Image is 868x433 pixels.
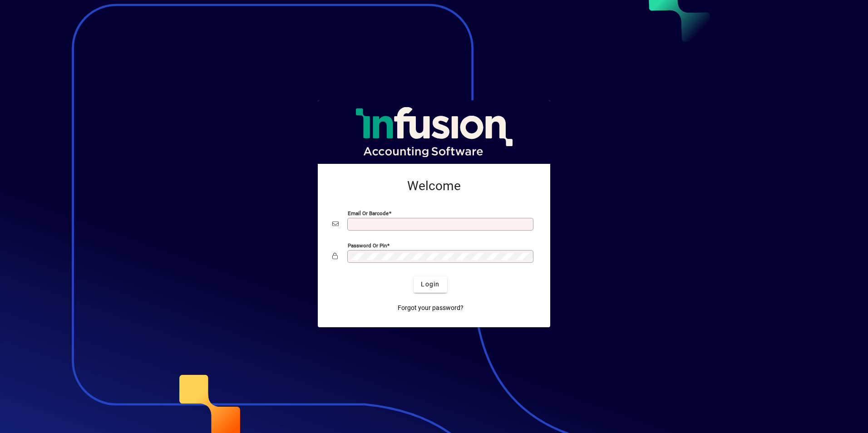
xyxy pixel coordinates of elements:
mat-label: Password or Pin [348,242,387,248]
mat-label: Email or Barcode [348,210,389,216]
a: Forgot your password? [394,300,467,316]
span: Forgot your password? [398,303,464,313]
h2: Welcome [332,178,536,194]
button: Login [414,276,447,293]
span: Login [421,280,439,289]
